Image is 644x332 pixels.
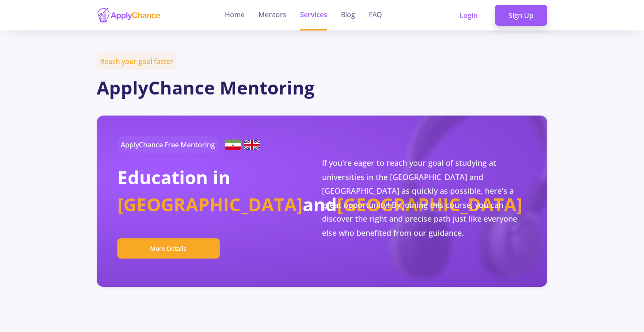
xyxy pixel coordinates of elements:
img: Iran Flag [225,140,241,150]
span: Reach your goal faster [97,53,177,70]
a: More Details [117,244,227,253]
a: Login [446,5,491,26]
h2: Education in and [117,164,322,218]
span: ApplyChance Free Mentoring [117,136,218,153]
p: If you're eager to reach your goal of studying at universities in the [GEOGRAPHIC_DATA] and [GEOG... [322,156,527,239]
span: [GEOGRAPHIC_DATA] [117,192,303,216]
img: applychance logo [97,7,161,24]
a: Sign Up [495,5,547,26]
h1: ApplyChance Mentoring [97,77,548,98]
img: United Kingdom Flag [244,140,260,150]
button: More Details [117,238,220,259]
